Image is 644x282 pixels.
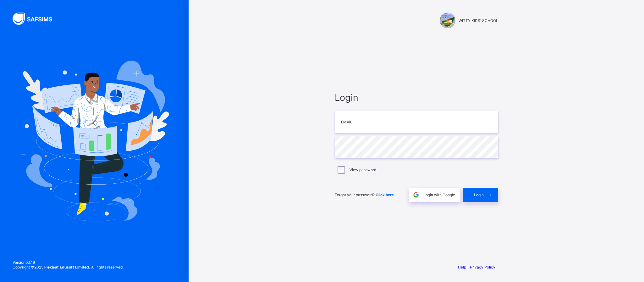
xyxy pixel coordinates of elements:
span: Copyright © 2025 All rights reserved. [13,265,124,269]
img: google.396cfc9801f0270233282035f929180a.svg [412,191,420,198]
span: Login with Google [423,193,455,197]
span: Forgot your password? [335,193,394,197]
label: View password [350,167,376,172]
a: Click here [376,193,394,197]
span: Login [474,193,484,197]
img: SAFSIMS Logo [13,13,60,25]
span: Login [335,92,498,103]
strong: Flexisaf Edusoft Limited. [44,265,90,269]
a: Help [458,265,466,269]
a: Privacy Policy [470,265,495,269]
img: Hero Image [19,61,169,221]
span: WITTY KIDS' SCHOOL [459,18,498,23]
span: Version 0.1.19 [13,260,124,265]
